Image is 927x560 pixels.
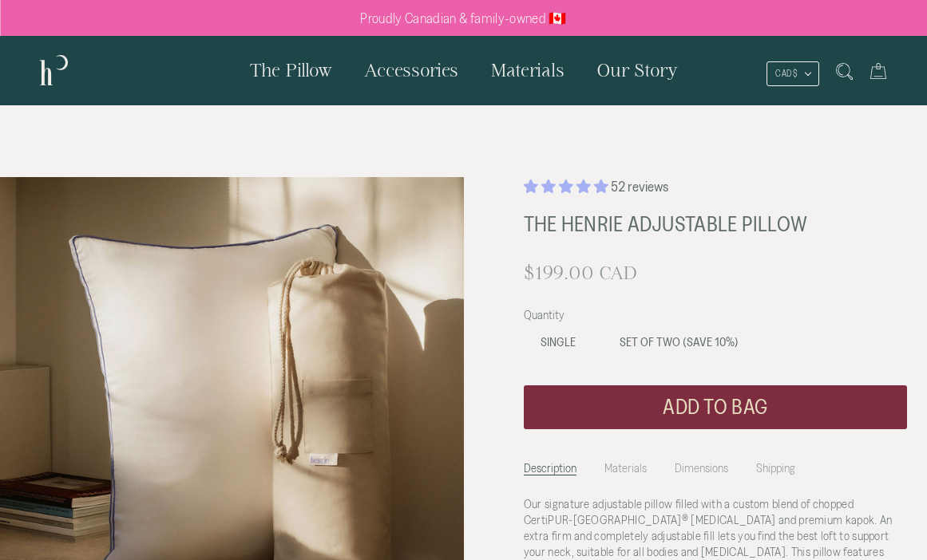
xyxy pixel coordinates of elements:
p: Proudly Canadian & family-owned 🇨🇦 [360,10,567,26]
li: Dimensions [675,453,728,475]
li: Shipping [756,453,795,475]
span: Quantity [524,308,569,321]
a: Accessories [348,36,474,105]
span: Our Story [596,60,678,80]
a: Our Story [580,36,694,105]
span: $199.00 CAD [524,262,637,282]
button: Add to bag [524,385,907,429]
li: Description [524,453,576,475]
li: Materials [604,453,647,475]
span: Set of Two (SAVE 10%) [620,335,739,349]
span: Single [541,335,576,349]
span: Accessories [364,60,458,80]
h1: The Henrie Adjustable Pillow [524,207,851,242]
span: 52 reviews [611,179,668,194]
a: Materials [474,36,580,105]
button: CAD $ [767,61,819,86]
a: The Pillow [234,36,348,105]
span: The Pillow [250,60,332,80]
span: Materials [490,60,565,80]
span: 4.87 stars [524,179,611,194]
